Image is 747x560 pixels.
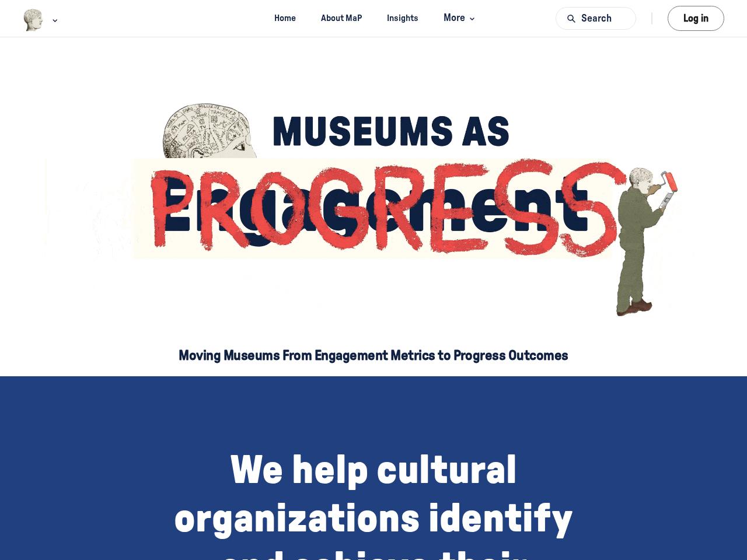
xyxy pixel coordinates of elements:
img: Museums as Progress logo [23,9,44,32]
button: Museums as Progress logo [23,8,61,33]
a: Home [264,8,306,29]
span: Email [130,53,162,66]
input: Enter email [130,69,252,96]
button: More [434,8,483,29]
button: Log in [668,6,724,31]
button: Search [556,7,636,30]
h5: Moving Museums From Engagement Metrics to Progress Outcomes [179,347,568,365]
span: Name [1,53,34,66]
a: Insights [377,8,429,29]
input: Enter name [1,69,123,96]
a: About MaP [310,8,372,29]
button: Send Me the Newsletter [259,69,399,96]
span: More [444,10,478,26]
